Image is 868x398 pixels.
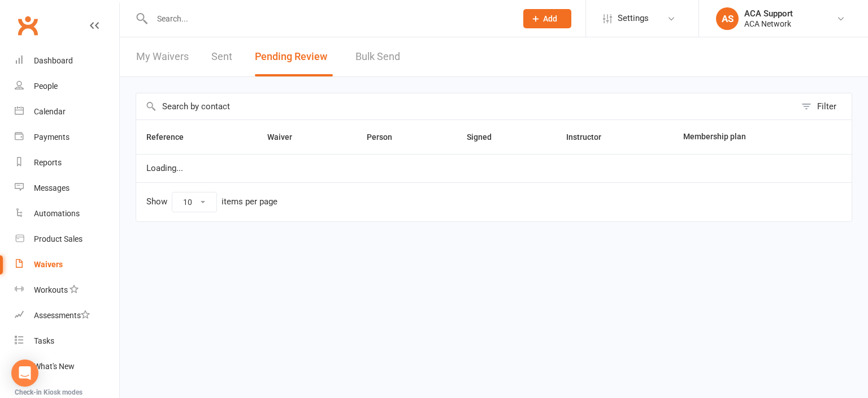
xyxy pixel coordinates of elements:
[34,362,75,371] div: What's New
[673,120,817,154] th: Membership plan
[15,303,119,328] a: Assessments
[355,37,400,76] a: Bulk Send
[15,328,119,354] a: Tasks
[34,56,73,65] div: Dashboard
[267,132,305,142] span: Waiver
[267,130,305,144] button: Waiver
[523,9,571,28] button: Add
[15,201,119,226] a: Automations
[817,100,836,113] div: Filter
[34,260,63,269] div: Waivers
[744,8,793,19] div: ACA Support
[566,132,614,142] span: Instructor
[211,37,232,76] a: Sent
[34,336,54,345] div: Tasks
[15,226,119,252] a: Product Sales
[34,183,70,192] div: Messages
[15,354,119,379] a: What's New
[34,285,68,294] div: Workouts
[255,37,333,76] button: Pending Review
[146,132,196,142] span: Reference
[716,7,739,30] div: AS
[15,99,119,125] a: Calendar
[467,132,504,142] span: Signed
[15,150,119,176] a: Reports
[34,158,62,167] div: Reports
[34,209,80,218] div: Automations
[34,132,70,142] div: Payments
[15,125,119,150] a: Payments
[136,154,852,182] td: Loading...
[566,130,614,144] button: Instructor
[15,176,119,201] a: Messages
[744,19,793,29] div: ACA Network
[15,252,119,277] a: Waivers
[543,14,557,23] span: Add
[618,6,649,31] span: Settings
[11,360,38,387] div: Open Intercom Messenger
[136,37,189,76] a: My Waivers
[14,11,42,40] a: Clubworx
[796,93,852,119] button: Filter
[367,132,405,142] span: Person
[34,82,58,91] div: People
[34,311,90,320] div: Assessments
[467,130,504,144] button: Signed
[15,48,119,74] a: Dashboard
[34,234,83,243] div: Product Sales
[367,130,405,144] button: Person
[15,277,119,303] a: Workouts
[146,192,277,212] div: Show
[15,74,119,99] a: People
[34,107,66,116] div: Calendar
[136,93,796,119] input: Search by contact
[222,197,277,207] div: items per page
[146,130,196,144] button: Reference
[149,11,509,27] input: Search...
